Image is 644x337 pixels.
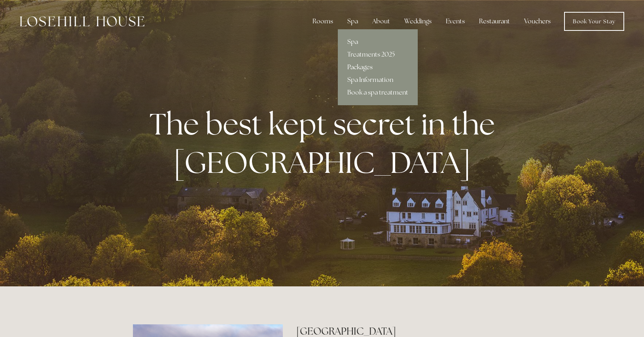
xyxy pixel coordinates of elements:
[338,74,418,86] a: Spa Information
[564,12,624,31] a: Book Your Stay
[338,61,418,74] a: Packages
[473,13,516,29] div: Restaurant
[20,16,144,27] img: Losehill House
[439,13,471,29] div: Events
[338,48,418,61] a: Treatments 2025
[518,13,557,29] a: Vouchers
[306,13,339,29] div: Rooms
[341,13,364,29] div: Spa
[150,104,501,182] strong: The best kept secret in the [GEOGRAPHIC_DATA]
[338,36,418,48] a: Spa
[338,86,418,99] a: Book a spa treatment
[398,13,438,29] div: Weddings
[366,13,396,29] div: About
